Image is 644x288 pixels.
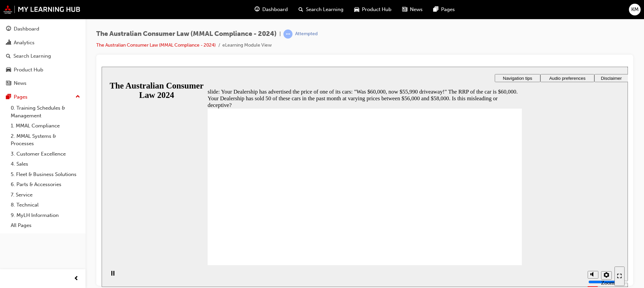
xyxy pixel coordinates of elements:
[8,159,83,169] a: 4. Sales
[513,200,523,219] button: Enter full-screen (Ctrl+Alt+F)
[6,94,11,100] span: pages-icon
[439,7,493,15] button: Audio preferences
[8,149,83,159] a: 3. Customer Excellence
[8,220,83,231] a: All Pages
[3,198,15,220] div: playback controls
[8,169,83,180] a: 5. Fleet & Business Solutions
[75,93,80,101] span: up-icon
[354,5,359,14] span: car-icon
[279,30,281,38] span: |
[249,3,293,16] a: guage-iconDashboard
[8,131,83,149] a: 2. MMAL Systems & Processes
[349,3,397,16] a: car-iconProduct Hub
[401,9,430,14] span: Navigation tips
[283,30,292,39] span: learningRecordVerb_ATTEMPT-icon
[14,39,35,47] div: Analytics
[3,50,83,62] a: Search Learning
[299,5,303,14] span: search-icon
[74,275,79,283] span: prev-icon
[8,179,83,190] a: 6. Parts & Accessories
[96,42,216,48] a: The Australian Consumer Law (MMAL Compliance - 2024)
[6,53,11,59] span: search-icon
[362,6,391,13] span: Product Hub
[483,198,509,220] div: misc controls
[6,67,11,73] span: car-icon
[3,21,83,91] button: DashboardAnalyticsSearch LearningProduct HubNews
[295,31,318,37] div: Attempted
[8,121,83,131] a: 1. MMAL Compliance
[6,80,11,87] span: news-icon
[6,26,11,32] span: guage-icon
[8,200,83,210] a: 8. Technical
[487,213,530,218] input: volume
[8,103,83,121] a: 0. Training Schedules & Management
[3,77,83,90] a: News
[393,7,439,15] button: Navigation tips
[499,9,520,14] span: Disclaimer
[3,37,83,49] a: Analytics
[8,190,83,200] a: 7. Service
[447,9,484,14] span: Audio preferences
[13,52,51,60] div: Search Learning
[397,3,428,16] a: news-iconNews
[255,5,260,14] span: guage-icon
[441,6,455,13] span: Pages
[433,5,438,14] span: pages-icon
[14,79,26,87] div: News
[493,7,527,15] button: Disclaimer
[3,91,83,103] button: Pages
[8,210,83,221] a: 9. MyLH Information
[486,204,497,212] button: Mute (Ctrl+Alt+M)
[3,5,80,14] img: mmal
[3,204,15,215] button: Pause (Ctrl+Alt+P)
[293,3,349,16] a: search-iconSearch Learning
[6,40,11,46] span: chart-icon
[499,205,510,213] button: Settings
[410,6,423,13] span: News
[306,6,343,13] span: Search Learning
[629,4,641,15] button: KM
[222,42,272,49] li: eLearning Module View
[402,5,407,14] span: news-icon
[14,93,28,101] div: Pages
[499,213,513,233] label: Zoom to fit
[14,25,39,33] div: Dashboard
[262,6,288,13] span: Dashboard
[3,64,83,76] a: Product Hub
[513,198,523,220] nav: slide navigation
[631,6,639,13] span: KM
[96,30,277,38] span: The Australian Consumer Law (MMAL Compliance - 2024)
[3,23,83,35] a: Dashboard
[14,66,43,74] div: Product Hub
[428,3,460,16] a: pages-iconPages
